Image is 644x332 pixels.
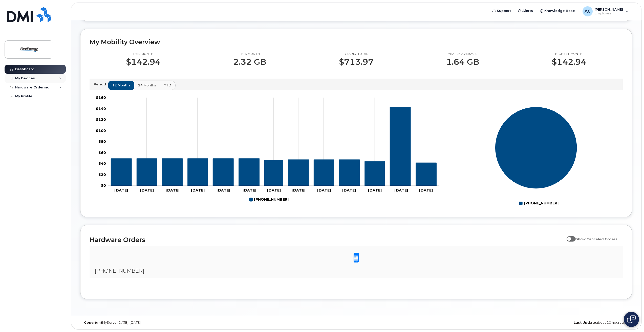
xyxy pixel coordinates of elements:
[595,11,623,15] span: Employee
[101,183,106,188] tspan: $0
[126,52,161,56] p: This month
[96,128,106,133] tspan: $100
[579,6,632,16] div: Andrea Caraballo
[446,57,479,66] p: 1.64 GB
[96,95,106,100] tspan: $160
[339,57,374,66] p: $713.97
[94,82,108,87] p: Period
[497,8,511,13] span: Support
[233,52,266,56] p: This month
[552,52,586,56] p: Highest month
[96,95,439,204] g: Chart
[90,38,623,46] h2: My Mobility Overview
[96,106,106,111] tspan: $140
[95,268,144,274] span: [PHONE_NUMBER]
[544,8,575,13] span: Knowledge Base
[522,8,533,13] span: Alerts
[567,234,571,238] input: Show Canceled Orders
[292,188,306,193] tspan: [DATE]
[98,161,106,166] tspan: $40
[138,83,156,88] span: 24 months
[536,6,578,16] a: Knowledge Base
[394,188,408,193] tspan: [DATE]
[84,321,102,324] strong: Copyright
[514,6,536,16] a: Alerts
[339,52,374,56] p: Yearly total
[489,6,514,16] a: Support
[164,83,171,88] span: YTD
[552,57,586,66] p: $142.94
[419,188,433,193] tspan: [DATE]
[446,52,479,56] p: Yearly average
[96,117,106,122] tspan: $120
[627,315,636,323] img: Open chat
[114,188,128,193] tspan: [DATE]
[166,188,179,193] tspan: [DATE]
[317,188,331,193] tspan: [DATE]
[585,8,591,14] span: AC
[191,188,205,193] tspan: [DATE]
[98,139,106,144] tspan: $80
[368,188,382,193] tspan: [DATE]
[243,188,256,193] tspan: [DATE]
[519,199,559,208] g: Legend
[595,7,623,11] span: [PERSON_NAME]
[233,57,266,66] p: 2.32 GB
[267,188,281,193] tspan: [DATE]
[217,188,230,193] tspan: [DATE]
[126,57,161,66] p: $142.94
[574,321,596,324] strong: Last Update
[98,150,106,155] tspan: $60
[140,188,154,193] tspan: [DATE]
[80,321,264,325] div: MyServe [DATE]–[DATE]
[249,195,289,204] g: Legend
[342,188,356,193] tspan: [DATE]
[576,237,617,241] span: Show Canceled Orders
[448,321,632,325] div: about 20 hours ago
[90,236,564,244] h2: Hardware Orders
[495,107,577,208] g: Chart
[98,172,106,177] tspan: $20
[495,107,577,189] g: Series
[249,195,289,204] g: 216-551-0067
